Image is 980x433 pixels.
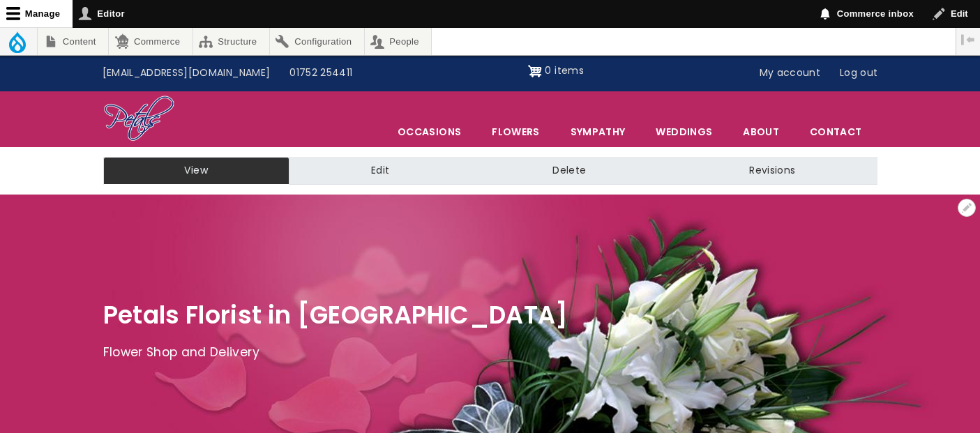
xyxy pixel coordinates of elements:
a: 01752 254411 [280,60,362,86]
a: Commerce [109,28,192,55]
a: Content [38,28,108,55]
a: Revisions [668,157,877,185]
a: Edit [289,157,471,185]
a: Shopping cart 0 items [528,60,584,82]
a: People [365,28,432,55]
span: 0 items [545,63,583,77]
a: [EMAIL_ADDRESS][DOMAIN_NAME] [93,60,280,86]
a: My account [750,60,831,86]
span: Petals Florist in [GEOGRAPHIC_DATA] [103,298,568,332]
nav: Tabs [93,157,888,185]
img: Home [103,95,175,144]
a: Configuration [270,28,364,55]
a: Flowers [477,117,554,146]
a: Structure [193,28,269,55]
button: Vertical orientation [956,28,980,52]
button: Open Welcome! configuration options [958,199,976,217]
a: Delete [471,157,668,185]
a: Log out [830,60,887,86]
a: About [728,117,794,146]
p: Flower Shop and Delivery [103,342,877,363]
img: Shopping cart [528,60,542,82]
a: View [103,157,289,185]
span: Weddings [641,117,727,146]
a: Contact [795,117,876,146]
a: Sympathy [556,117,640,146]
span: Occasions [383,117,476,146]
